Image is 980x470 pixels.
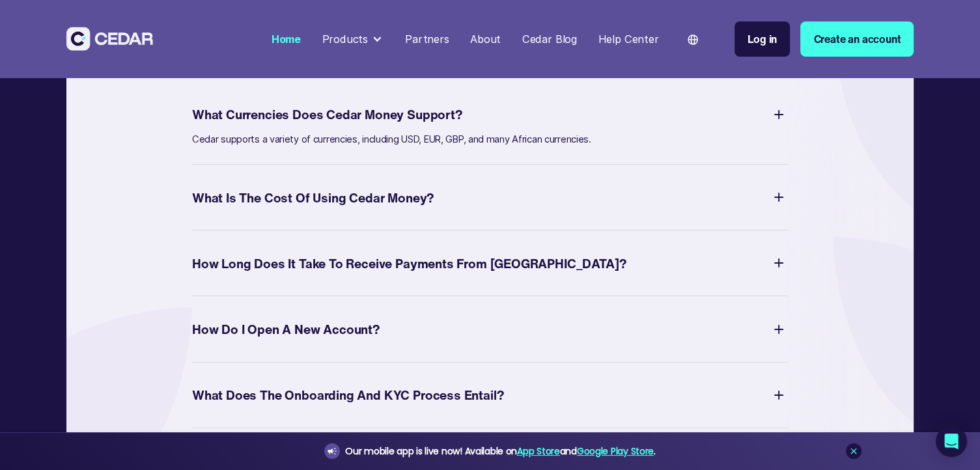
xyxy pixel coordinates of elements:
[517,445,559,458] a: App Store
[405,31,449,47] div: Partners
[192,378,788,411] div: What Does the Onboarding and KYC Process Entail?
[517,25,582,53] a: Cedar Blog
[936,426,967,457] div: Open Intercom Messenger
[322,31,369,47] div: Products
[192,131,813,148] nav: What Currencies Does Cedar Money Support?
[327,446,337,456] img: announcement
[192,312,788,346] div: How Do I Open a New Account?
[192,318,380,340] div: How Do I Open a New Account?
[192,383,503,406] div: What Does the Onboarding and KYC Process Entail?
[577,445,654,458] a: Google Play Store
[465,25,506,53] a: About
[192,186,434,209] div: What Is The Cost of Using Cedar Money?
[192,103,462,126] div: What Currencies Does Cedar Money Support?
[192,180,788,214] div: What Is The Cost of Using Cedar Money?
[192,247,788,280] div: How Long Does It Take to Receive Payments from [GEOGRAPHIC_DATA]?
[316,25,389,52] div: Products
[688,35,698,45] img: world icon
[192,98,788,131] div: What Currencies Does Cedar Money Support?
[800,21,914,57] a: Create an account
[192,252,626,275] div: How Long Does It Take to Receive Payments from [GEOGRAPHIC_DATA]?
[272,31,301,47] div: Home
[598,31,658,47] div: Help Center
[748,31,777,47] div: Log in
[593,25,664,53] a: Help Center
[345,443,655,460] div: Our mobile app is live now! Available on and .
[266,25,307,53] a: Home
[735,21,790,57] a: Log in
[522,31,577,47] div: Cedar Blog
[470,31,501,47] div: About
[400,25,455,53] a: Partners
[192,131,751,148] p: Cedar supports a variety of currencies, including USD, EUR, GBP, and many African currencies.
